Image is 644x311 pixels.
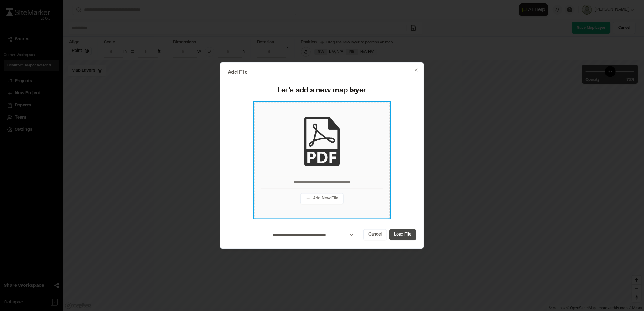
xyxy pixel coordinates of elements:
[300,193,344,204] button: Add New File
[254,102,390,218] div: Add New File
[389,229,416,240] button: Load File
[231,86,413,96] div: Let's add a new map layer
[298,117,346,166] img: pdf_black_icon.png
[228,70,416,75] h2: Add File
[363,229,387,240] button: Cancel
